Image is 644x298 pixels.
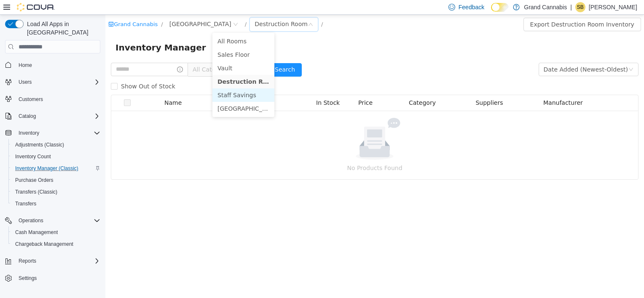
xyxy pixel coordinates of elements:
button: Operations [15,216,47,226]
button: Settings [2,272,104,284]
span: Operations [15,216,100,226]
span: Purchase Orders [15,177,54,184]
p: | [570,2,572,12]
a: Transfers [12,199,40,209]
li: Vault [107,47,169,60]
button: Inventory [2,127,104,139]
a: Inventory Count [12,152,54,162]
span: Operations [19,217,43,224]
input: Dark Mode [491,3,509,12]
span: Transfers (Classic) [15,189,57,195]
li: [GEOGRAPHIC_DATA] [107,87,169,101]
button: Home [2,59,104,71]
i: icon: down [523,52,528,58]
span: Inventory [15,128,100,138]
span: / [216,6,217,13]
span: Inventory Manager (Classic) [15,165,78,172]
span: Price [253,85,267,91]
button: Users [15,77,35,87]
div: Destruction Room [149,3,202,16]
span: Purchase Orders [12,175,100,185]
span: Inventory [19,130,39,136]
button: Operations [2,215,104,226]
button: Inventory Count [8,151,104,162]
span: Transfers (Classic) [12,187,100,197]
span: Customers [15,94,100,104]
button: Inventory [15,128,43,138]
button: Customers [2,93,104,105]
button: Adjustments (Classic) [8,139,104,151]
button: Catalog [15,111,39,121]
span: Settings [19,275,37,282]
li: Sales Floor [107,33,169,47]
i: icon: shop [3,7,8,12]
span: Users [15,77,100,87]
button: Inventory Manager (Classic) [8,162,104,174]
a: Chargeback Management [12,239,77,249]
span: Inventory Manager [10,26,106,40]
span: Name [59,85,76,91]
span: Home [15,59,100,70]
span: Inventory Count [15,153,51,160]
li: All Rooms [107,20,169,33]
i: icon: info-circle [72,52,78,58]
span: Suppliers [370,85,397,91]
a: Settings [15,273,40,283]
button: icon: searchSearch [153,48,196,62]
p: [PERSON_NAME] [589,2,637,12]
span: Port Dover [64,5,126,14]
li: Staff Savings [107,74,169,87]
p: No Products Found [16,149,523,158]
span: Feedback [459,3,484,11]
span: Customers [19,96,43,103]
div: Samantha Bailey [575,2,585,12]
a: Purchase Orders [12,175,57,185]
button: Reports [2,255,104,267]
button: Transfers (Classic) [8,186,104,198]
a: Inventory Manager (Classic) [12,163,82,173]
span: Users [19,79,32,85]
span: Transfers [15,200,36,207]
span: Adjustments (Classic) [12,140,100,150]
li: Destruction Room [107,60,169,74]
span: Inventory Manager (Classic) [12,163,100,173]
span: Cash Management [15,229,58,236]
span: / [56,6,57,13]
span: Settings [15,273,100,283]
button: Catalog [2,110,104,122]
span: SB [577,2,584,12]
span: All Categories [87,51,126,59]
span: Home [19,62,32,69]
span: Catalog [19,113,36,120]
button: Reports [15,256,40,266]
p: Grand Cannabis [524,2,567,12]
span: Transfers [12,199,100,209]
span: Chargeback Management [15,241,73,247]
a: Adjustments (Classic) [12,140,67,150]
span: Reports [19,258,36,264]
a: Transfers (Classic) [12,187,61,197]
button: Export Destruction Room Inventory [418,3,536,16]
span: Chargeback Management [12,239,100,249]
button: Cash Management [8,226,104,238]
a: Customers [15,94,46,104]
span: Cash Management [12,227,100,237]
a: Home [15,60,35,70]
button: Transfers [8,198,104,210]
span: Catalog [15,111,100,121]
span: Load All Apps in [GEOGRAPHIC_DATA] [24,20,100,37]
span: Inventory Count [12,152,100,162]
span: Reports [15,256,100,266]
span: Adjustments (Classic) [15,141,64,148]
button: Chargeback Management [8,238,104,250]
button: Purchase Orders [8,174,104,186]
button: Users [2,76,104,88]
span: Manufacturer [438,85,478,91]
div: Date Added (Newest-Oldest) [438,48,523,61]
span: Category [303,85,330,91]
span: Show Out of Stock [12,68,73,75]
a: Cash Management [12,227,61,237]
span: In Stock [211,85,234,91]
i: icon: down [203,7,208,13]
